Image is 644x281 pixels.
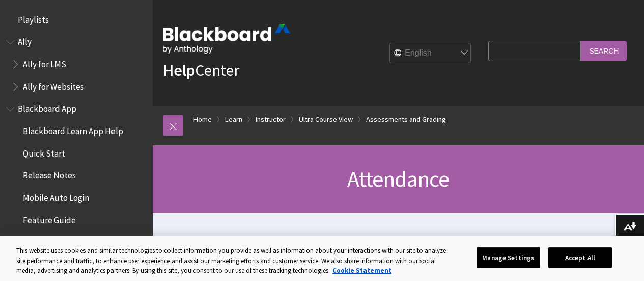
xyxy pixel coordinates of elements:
input: Search [581,41,627,61]
select: Site Language Selector [390,43,471,64]
img: Blackboard by Anthology [163,24,290,54]
span: Ally [18,34,32,47]
span: Blackboard App [18,100,76,114]
span: Quick Start [23,145,65,159]
span: Ally for LMS [23,56,66,69]
span: Attendance [347,165,449,193]
span: Playlists [18,11,49,25]
button: Manage Settings [477,247,540,268]
span: Release Notes [23,167,76,181]
nav: Book outline for Anthology Ally Help [6,34,147,95]
a: Learn [225,113,242,126]
a: Assessments and Grading [366,113,446,126]
span: Ally for Websites [23,78,84,92]
span: Instructors [23,234,64,248]
a: Ultra Course View [299,113,353,126]
nav: Book outline for Playlists [6,11,147,29]
span: Mobile Auto Login [23,189,89,203]
a: Instructor [256,113,286,126]
div: This website uses cookies and similar technologies to collect information you provide as well as ... [16,246,451,276]
a: More information about your privacy, opens in a new tab [332,266,391,275]
span: Feature Guide [23,212,76,225]
strong: Help [163,60,195,81]
button: Accept All [548,247,612,268]
a: HelpCenter [163,60,239,81]
a: Home [193,113,212,126]
span: Blackboard Learn App Help [23,122,123,136]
